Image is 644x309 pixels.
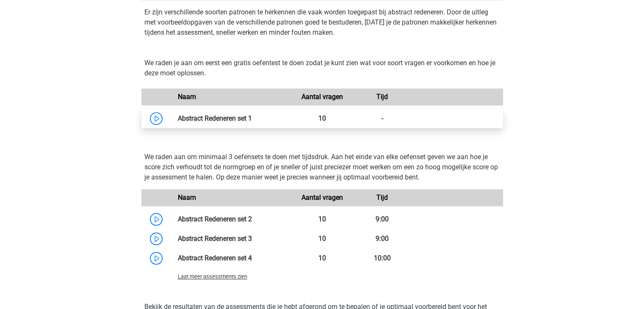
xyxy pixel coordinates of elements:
div: Naam [171,193,292,203]
div: Naam [171,92,292,102]
div: Tijd [352,193,412,203]
div: Abstract Redeneren set 4 [171,253,292,263]
div: Abstract Redeneren set 2 [171,214,292,224]
div: Tijd [352,92,412,102]
span: Laat meer assessments zien [178,273,247,280]
p: We raden aan om minimaal 3 oefensets te doen met tijdsdruk. Aan het einde van elke oefenset geven... [144,152,500,182]
div: Abstract Redeneren set 3 [171,234,292,244]
p: Er zijn verschillende soorten patronen te herkennen die vaak worden toegepast bij abstract redene... [144,7,500,38]
p: We raden je aan om eerst een gratis oefentest te doen zodat je kunt zien wat voor soort vragen er... [144,58,500,78]
div: Abstract Redeneren set 1 [171,113,292,124]
div: Aantal vragen [292,92,352,102]
div: Aantal vragen [292,193,352,203]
